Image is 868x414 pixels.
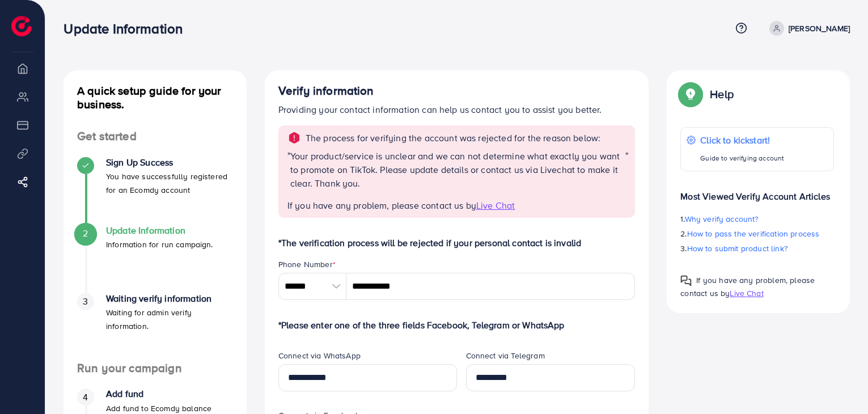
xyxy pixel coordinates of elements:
[106,306,233,333] p: Waiting for admin verify information.
[680,212,834,226] p: 1.
[278,236,636,250] p: *The verification process will be rejected if your personal contact is invalid
[287,149,290,199] span: "
[680,275,692,286] img: Popup guide
[278,103,636,116] p: Providing your contact information can help us contact you to assist you better.
[63,361,247,375] h4: Run your campaign
[106,238,213,251] p: Information for run campaign.
[680,180,834,203] p: Most Viewed Verify Account Articles
[278,259,336,270] label: Phone Number
[106,157,233,168] h4: Sign Up Success
[63,129,247,143] h4: Get started
[687,228,820,239] span: How to pass the verification process
[287,131,301,145] img: alert
[680,227,834,240] p: 2.
[700,133,784,147] p: Click to kickstart!
[106,170,233,197] p: You have successfully registered for an Ecomdy account
[63,84,247,111] h4: A quick setup guide for your business.
[278,318,636,332] p: *Please enter one of the three fields Facebook, Telegram or WhatsApp
[63,157,247,225] li: Sign Up Success
[680,242,834,255] p: 3.
[730,288,763,299] span: Live Chat
[83,295,88,308] span: 3
[680,274,815,299] span: If you have any problem, please contact us by
[106,225,213,236] h4: Update Information
[290,149,625,190] p: Your product/service is unclear and we can not determine what exactly you want to promote on TikT...
[789,22,850,35] p: [PERSON_NAME]
[680,84,701,104] img: Popup guide
[287,199,476,212] span: If you have any problem, please contact us by
[466,350,545,361] label: Connect via Telegram
[765,21,850,36] a: [PERSON_NAME]
[278,84,636,98] h4: Verify information
[700,151,784,165] p: Guide to verifying account
[476,199,515,212] span: Live Chat
[63,20,192,37] h3: Update Information
[710,87,734,101] p: Help
[625,149,628,199] span: "
[11,16,32,36] img: logo
[83,227,88,240] span: 2
[83,391,88,404] span: 4
[106,388,211,399] h4: Add fund
[106,293,233,304] h4: Waiting verify information
[687,243,787,254] span: How to submit product link?
[685,213,759,225] span: Why verify account?
[306,131,601,145] p: The process for verifying the account was rejected for the reason below:
[278,350,361,361] label: Connect via WhatsApp
[63,293,247,361] li: Waiting verify information
[63,225,247,293] li: Update Information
